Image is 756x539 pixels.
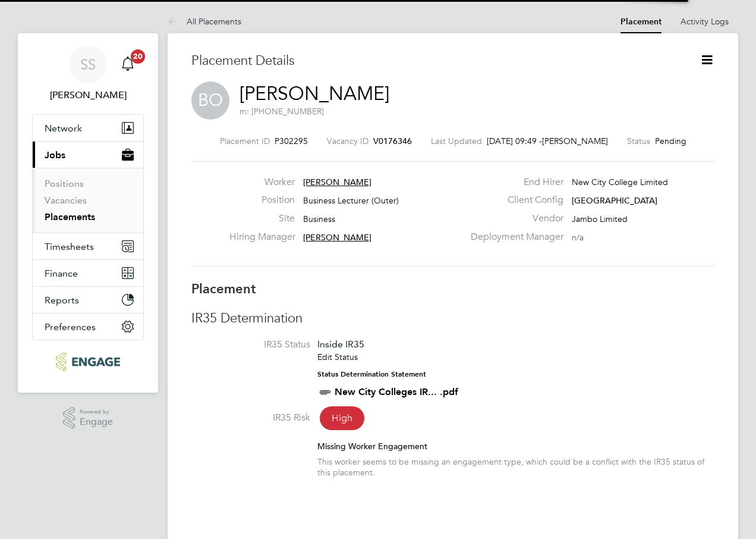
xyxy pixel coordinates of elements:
[681,16,729,27] a: Activity Logs
[620,17,661,27] a: Placement
[32,45,144,102] a: SS[PERSON_NAME]
[32,88,144,102] span: Shabnam Shaheen
[303,177,371,187] span: [PERSON_NAME]
[572,195,657,206] span: [GEOGRAPHIC_DATA]
[33,233,143,259] button: Timesheets
[131,49,145,64] span: 20
[80,417,113,427] span: Engage
[191,310,714,327] h3: IR35 Determination
[229,194,295,206] label: Position
[317,441,714,452] div: Missing Worker Engagement
[191,281,256,297] b: Placement
[240,106,324,117] span: m: [PHONE_NUMBER]
[317,339,364,350] span: Inside IR35
[317,370,426,378] strong: Status Determination Statement
[303,214,335,224] span: Business
[627,136,650,146] label: Status
[542,136,608,146] span: [PERSON_NAME]
[45,149,65,161] span: Jobs
[327,136,368,146] label: Vacancy ID
[229,231,295,243] label: Hiring Manager
[45,294,79,306] span: Reports
[191,412,310,424] label: IR35 Risk
[32,352,144,371] a: Go to home page
[229,176,295,189] label: Worker
[220,136,270,146] label: Placement ID
[45,211,95,223] a: Placements
[229,212,295,225] label: Site
[33,142,143,168] button: Jobs
[33,260,143,286] button: Finance
[45,195,87,206] a: Vacancies
[33,168,143,233] div: Jobs
[335,386,458,397] a: New City Colleges IR... .pdf
[45,268,78,279] span: Finance
[191,52,682,70] h3: Placement Details
[80,407,113,417] span: Powered by
[116,45,140,83] a: 20
[45,321,96,333] span: Preferences
[45,178,84,189] a: Positions
[464,231,563,243] label: Deployment Manager
[45,123,82,134] span: Network
[373,136,412,146] span: V0176346
[80,57,96,72] span: SS
[240,82,389,105] a: [PERSON_NAME]
[168,16,241,27] a: All Placements
[487,136,542,146] span: [DATE] 09:49 -
[320,406,364,430] span: High
[33,115,143,141] button: Network
[18,33,158,393] nav: Main navigation
[33,287,143,313] button: Reports
[464,194,563,206] label: Client Config
[303,195,399,206] span: Business Lecturer (Outer)
[317,352,358,362] a: Edit Status
[655,136,686,146] span: Pending
[33,314,143,340] button: Preferences
[45,241,94,252] span: Timesheets
[56,352,119,371] img: ncclondon-logo-retina.png
[572,177,668,187] span: New City College Limited
[431,136,482,146] label: Last Updated
[191,82,229,120] span: BO
[572,214,628,224] span: Jambo Limited
[191,339,310,351] label: IR35 Status
[303,232,371,243] span: [PERSON_NAME]
[572,232,584,243] span: n/a
[464,212,563,225] label: Vendor
[275,136,308,146] span: P302295
[317,456,714,478] div: This worker seems to be missing an engagement type, which could be a conflict with the IR35 statu...
[63,407,114,430] a: Powered byEngage
[464,176,563,189] label: End Hirer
